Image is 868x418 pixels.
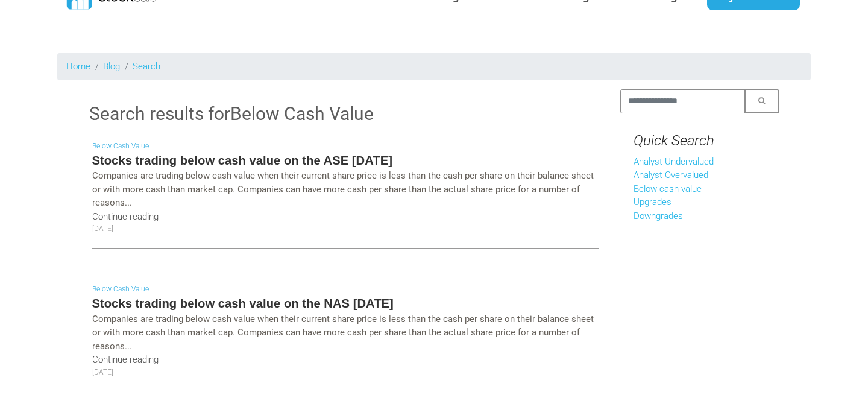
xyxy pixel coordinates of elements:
[634,132,766,150] h4: Quick Search
[57,53,811,80] nav: breadcrumb
[230,103,374,124] span: Below Cash Value
[634,169,708,180] a: Analyst Overvalued
[66,61,90,72] a: Home
[92,295,599,312] h5: Stocks trading below cash value on the NAS [DATE]
[133,61,160,72] a: Search
[92,223,599,234] p: [DATE]
[92,211,159,222] a: Continue reading
[92,169,599,210] p: Companies are trading below cash value when their current share price is less than the cash per s...
[92,285,149,293] a: Below Cash Value
[92,367,599,378] p: [DATE]
[634,183,702,194] a: Below cash value
[92,354,159,365] a: Continue reading
[92,142,149,150] a: Below Cash Value
[634,211,683,221] a: Downgrades
[103,61,120,72] a: Blog
[634,197,671,207] a: Upgrades
[92,152,599,169] h5: Stocks trading below cash value on the ASE [DATE]
[92,312,599,353] p: Companies are trading below cash value when their current share price is less than the cash per s...
[634,156,714,167] a: Analyst Undervalued
[89,101,602,127] h3: Search results for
